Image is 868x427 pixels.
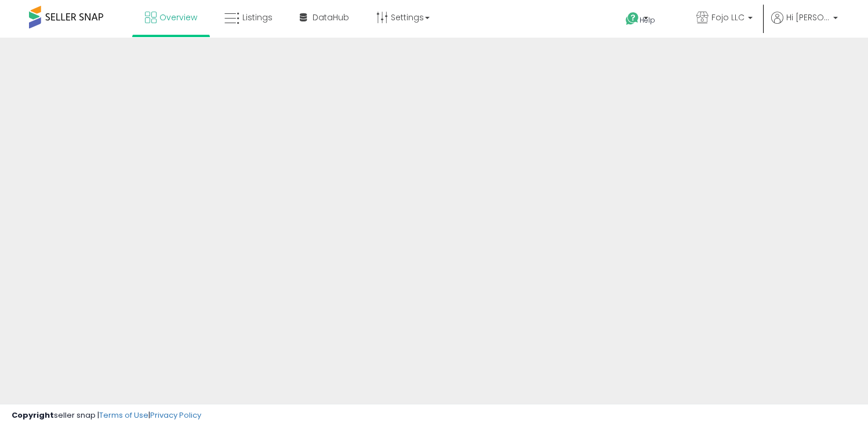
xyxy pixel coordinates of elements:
[99,410,148,421] a: Terms of Use
[12,410,201,421] div: seller snap | |
[150,410,201,421] a: Privacy Policy
[771,12,838,38] a: Hi [PERSON_NAME]
[313,12,349,23] span: DataHub
[242,12,273,23] span: Listings
[12,410,54,421] strong: Copyright
[786,12,830,23] span: Hi [PERSON_NAME]
[625,12,640,26] i: Get Help
[159,12,197,23] span: Overview
[616,3,678,38] a: Help
[711,12,744,23] span: Fojo LLC
[640,15,655,25] span: Help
